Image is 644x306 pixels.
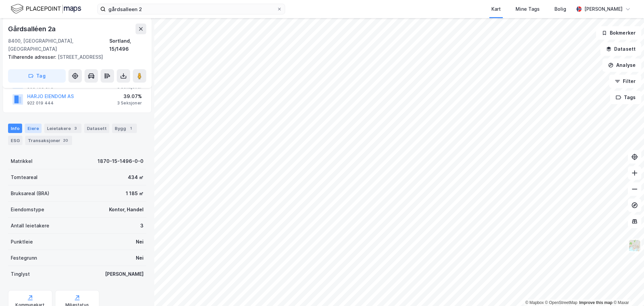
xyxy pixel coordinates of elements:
div: Leietakere [44,124,82,133]
div: Gårdsalléen 2a [8,24,57,34]
div: Eiere [25,124,42,133]
div: [PERSON_NAME] [105,270,144,278]
div: Info [8,124,22,133]
div: [PERSON_NAME] [584,5,623,13]
div: 1 [127,125,134,132]
div: 3 Seksjoner [117,100,142,106]
input: Søk på adresse, matrikkel, gårdeiere, leietakere eller personer [106,4,277,14]
a: Mapbox [525,300,544,305]
div: 20 [62,137,69,144]
div: 3 [140,222,144,230]
div: 434 ㎡ [128,173,144,181]
div: Mine Tags [516,5,540,13]
div: 8400, [GEOGRAPHIC_DATA], [GEOGRAPHIC_DATA] [8,37,109,53]
div: Festegrunn [11,254,37,262]
div: ESG [8,136,22,145]
div: Kontrollprogram for chat [610,274,644,306]
div: 3 [72,125,79,132]
div: 39.07% [117,92,142,100]
div: Antall leietakere [11,222,49,230]
div: Transaksjoner [25,136,72,145]
img: logo.f888ab2527a4732fd821a326f86c7f29.svg [11,3,81,15]
button: Filter [609,75,641,88]
div: Eiendomstype [11,206,44,214]
button: Analyse [602,58,641,72]
button: Datasett [600,42,641,56]
a: OpenStreetMap [545,300,578,305]
div: Tinglyst [11,270,30,278]
div: Kontor, Handel [109,206,144,214]
span: Tilhørende adresser: [8,54,58,60]
div: Tomteareal [11,173,38,181]
div: Datasett [84,124,109,133]
div: Bygg [112,124,137,133]
div: Nei [136,238,144,246]
div: Bruksareal (BRA) [11,189,49,198]
div: [STREET_ADDRESS] [8,53,141,61]
div: 1870-15-1496-0-0 [98,157,144,165]
div: Nei [136,254,144,262]
div: 1 185 ㎡ [126,189,144,198]
a: Improve this map [579,300,612,305]
div: Matrikkel [11,157,33,165]
iframe: Chat Widget [610,274,644,306]
img: Z [628,239,641,252]
button: Tag [8,69,66,83]
div: 922 019 444 [27,100,54,106]
button: Tags [610,91,641,104]
div: Bolig [554,5,566,13]
div: Punktleie [11,238,33,246]
button: Bokmerker [596,26,641,40]
div: Kart [491,5,501,13]
div: Sortland, 15/1496 [109,37,146,53]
